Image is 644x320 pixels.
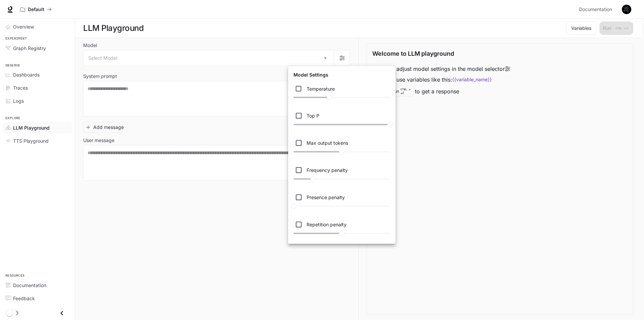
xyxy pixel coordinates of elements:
[307,112,319,119] p: Top P
[307,167,348,174] p: Frequency penalty
[307,221,346,228] p: Repetition penalty
[291,81,393,105] div: Controls the creativity and randomness of the response. Higher values (e.g., 0.8) result in more ...
[307,194,345,201] p: Presence penalty
[291,189,393,214] div: Penalizes new tokens based on whether they appear in the generated text so far. Higher values inc...
[291,162,393,187] div: Penalizes new tokens based on their existing frequency in the generated text. Higher values decre...
[291,69,331,81] h6: Model Settings
[307,139,348,146] p: Max output tokens
[307,85,335,92] p: Temperature
[291,217,393,241] div: Penalizes new tokens based on whether they appear in the prompt or the generated text so far. Val...
[291,135,393,159] div: Sets the maximum number of tokens (words or subwords) in the generated output. Directly controls ...
[291,108,393,132] div: Maintains diversity and naturalness by considering only the tokens with the highest cumulative pr...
